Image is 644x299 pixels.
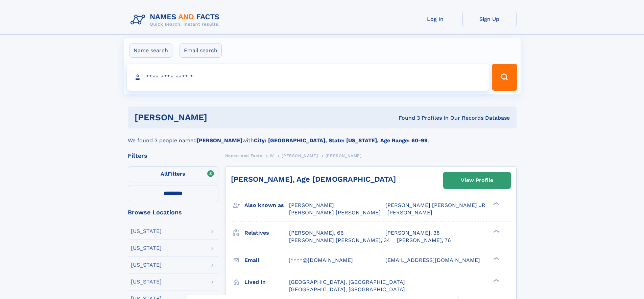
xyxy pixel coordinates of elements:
[127,64,489,91] input: search input
[492,202,500,206] div: ❯
[128,209,218,215] div: Browse Locations
[326,153,362,158] span: [PERSON_NAME]
[462,11,517,27] a: Sign Up
[244,200,289,211] h3: Also known as
[244,227,289,239] h3: Relatives
[289,202,334,208] span: [PERSON_NAME]
[225,151,262,160] a: Names and Facts
[270,153,274,158] span: W
[385,257,480,263] span: [EMAIL_ADDRESS][DOMAIN_NAME]
[128,153,218,159] div: Filters
[129,43,172,58] label: Name search
[180,43,222,58] label: Email search
[397,237,451,244] a: [PERSON_NAME], 76
[131,229,162,234] div: [US_STATE]
[161,171,168,177] span: All
[131,245,162,251] div: [US_STATE]
[131,262,162,268] div: [US_STATE]
[492,64,517,91] button: Search Button
[231,175,396,183] a: [PERSON_NAME], Age [DEMOGRAPHIC_DATA]
[492,278,500,282] div: ❯
[289,286,405,293] span: [GEOGRAPHIC_DATA], [GEOGRAPHIC_DATA]
[289,237,390,244] a: [PERSON_NAME] [PERSON_NAME], 34
[408,11,462,27] a: Log In
[131,279,162,285] div: [US_STATE]
[289,209,381,216] span: [PERSON_NAME] [PERSON_NAME]
[244,276,289,288] h3: Lived in
[254,137,428,144] b: City: [GEOGRAPHIC_DATA], State: [US_STATE], Age Range: 60-99
[385,229,440,237] a: [PERSON_NAME], 38
[128,11,225,29] img: Logo Names and Facts
[289,279,405,285] span: [GEOGRAPHIC_DATA], [GEOGRAPHIC_DATA]
[135,113,303,122] h1: [PERSON_NAME]
[244,255,289,266] h3: Email
[128,128,517,145] div: We found 3 people named with .
[128,166,218,182] label: Filters
[282,151,318,160] a: [PERSON_NAME]
[289,229,344,237] a: [PERSON_NAME], 66
[197,137,242,144] b: [PERSON_NAME]
[492,229,500,233] div: ❯
[492,256,500,261] div: ❯
[387,209,432,216] span: [PERSON_NAME]
[270,151,274,160] a: W
[303,114,510,122] div: Found 3 Profiles In Our Records Database
[444,172,510,188] a: View Profile
[282,153,318,158] span: [PERSON_NAME]
[385,202,485,208] span: [PERSON_NAME] [PERSON_NAME] JR
[461,173,493,188] div: View Profile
